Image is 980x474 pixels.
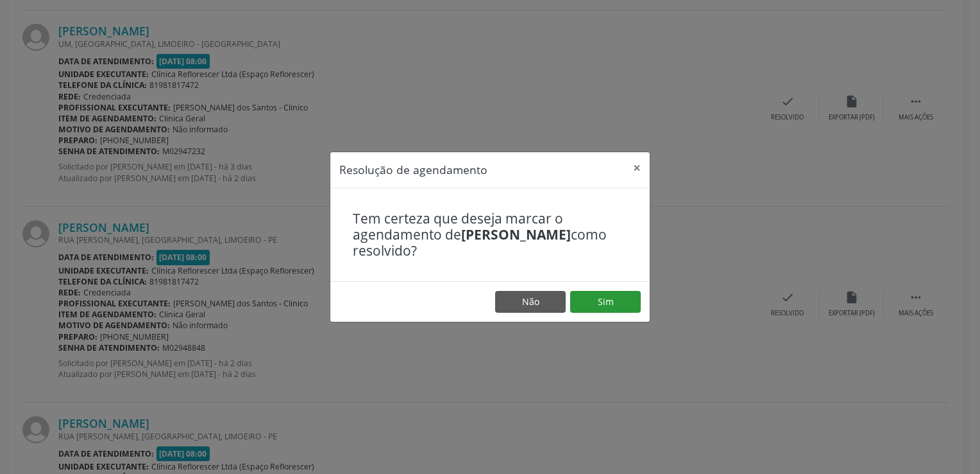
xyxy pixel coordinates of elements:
h4: Tem certeza que deseja marcar o agendamento de como resolvido? [353,211,627,259]
h5: Resolução de agendamento [339,161,487,178]
button: Não [495,291,566,313]
button: Close [624,152,650,184]
b: [PERSON_NAME] [461,225,571,243]
button: Sim [570,291,641,313]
